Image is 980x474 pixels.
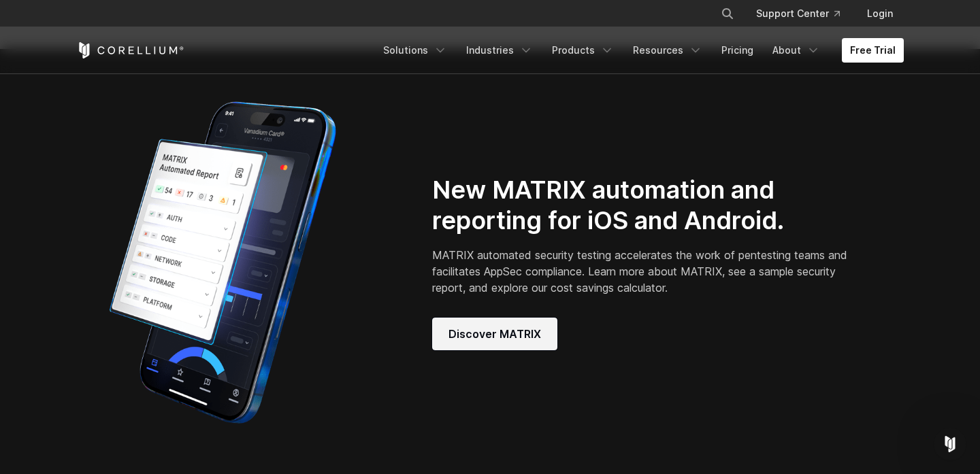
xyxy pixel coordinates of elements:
[458,38,541,63] a: Industries
[713,38,762,63] a: Pricing
[432,247,852,296] p: MATRIX automated security testing accelerates the work of pentesting teams and facilitates AppSec...
[704,1,904,26] div: Navigation Menu
[432,318,557,350] a: Discover MATRIX
[934,428,966,460] iframe: Intercom live chat
[764,38,828,63] a: About
[432,175,852,236] h2: New MATRIX automation and reporting for iOS and Android.
[448,326,541,342] span: Discover MATRIX
[842,38,904,63] a: Free Trial
[856,1,904,26] a: Login
[745,1,851,26] a: Support Center
[375,38,904,63] div: Navigation Menu
[544,38,622,63] a: Products
[715,1,740,26] button: Search
[76,42,184,58] a: Corellium Home
[625,38,710,63] a: Resources
[76,92,369,433] img: Corellium_MATRIX_Hero_1_1x
[375,38,455,63] a: Solutions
